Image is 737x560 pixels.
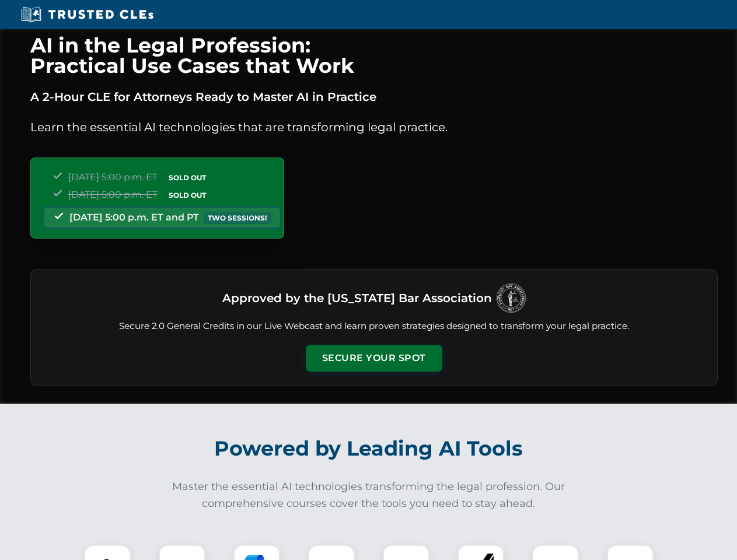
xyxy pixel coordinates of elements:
[30,87,718,106] p: A 2-Hour CLE for Attorneys Ready to Master AI in Practice
[497,283,526,313] img: Logo
[45,320,703,333] p: Secure 2.0 General Credits in our Live Webcast and learn proven strategies designed to transform ...
[46,428,692,469] h2: Powered by Leading AI Tools
[68,189,158,200] span: [DATE] 5:00 p.m. ET
[165,171,210,184] span: SOLD OUT
[222,288,492,309] h3: Approved by the [US_STATE] Bar Association
[165,189,210,201] span: SOLD OUT
[306,345,442,372] button: Secure Your Spot
[18,6,157,23] img: Trusted CLEs
[165,478,573,512] p: Master the essential AI technologies transforming the legal profession. Our comprehensive courses...
[30,118,718,136] p: Learn the essential AI technologies that are transforming legal practice.
[68,171,158,183] span: [DATE] 5:00 p.m. ET
[30,35,718,76] h1: AI in the Legal Profession: Practical Use Cases that Work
